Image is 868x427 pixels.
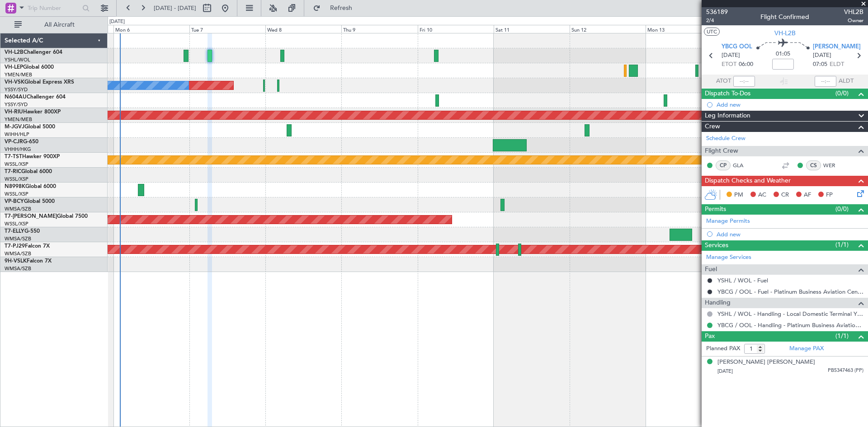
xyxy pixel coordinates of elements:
[322,5,360,11] span: Refresh
[5,229,24,234] span: T7-ELLY
[717,277,768,284] a: YSHL / WOL - Fuel
[706,7,728,17] span: 536189
[5,139,23,145] span: VP-CJR
[5,101,28,108] a: YSSY/SYD
[706,344,740,353] label: Planned PAX
[705,298,731,308] span: Handling
[5,250,31,257] a: WMSA/SZB
[5,221,28,227] a: WSSL/XSP
[5,71,32,78] a: YMEN/MEB
[24,22,95,28] span: All Aircraft
[113,25,189,33] div: Mon 6
[5,169,21,174] span: T7-RIC
[717,368,733,375] span: [DATE]
[5,206,31,212] a: WMSA/SZB
[5,161,28,168] a: WSSL/XSP
[5,199,55,204] a: VP-BCYGlobal 5000
[734,191,743,200] span: PM
[5,56,30,63] a: YSHL/WOL
[717,230,863,238] div: Add new
[5,50,24,55] span: VH-L2B
[5,235,31,242] a: WMSA/SZB
[5,65,54,70] a: VH-LEPGlobal 6000
[309,1,363,15] button: Refresh
[706,217,750,226] a: Manage Permits
[806,160,821,170] div: CS
[5,116,32,123] a: YMEN/MEB
[5,244,25,249] span: T7-PJ29
[774,28,796,38] span: VH-L2B
[5,124,24,130] span: M-JGVJ
[494,25,570,33] div: Sat 11
[835,204,849,214] span: (0/0)
[5,184,56,189] a: N8998KGlobal 6000
[5,191,28,197] a: WSSL/XSP
[706,134,745,143] a: Schedule Crew
[733,76,755,87] input: --:--
[5,184,25,189] span: N8998K
[813,42,861,52] span: [PERSON_NAME]
[5,80,74,85] a: VH-VSKGlobal Express XRS
[5,94,27,100] span: N604AU
[716,160,731,170] div: CP
[5,131,29,138] a: WIHH/HLP
[5,169,52,174] a: T7-RICGlobal 6000
[5,229,40,234] a: T7-ELLYG-550
[717,101,863,108] div: Add new
[418,25,494,33] div: Fri 10
[835,89,849,98] span: (0/0)
[705,240,728,251] span: Services
[705,204,726,215] span: Permits
[28,1,80,15] input: Trip Number
[705,122,720,132] span: Crew
[835,240,849,249] span: (1/1)
[341,25,417,33] div: Thu 9
[844,7,863,17] span: VHL2B
[826,191,833,200] span: FP
[758,191,766,200] span: AC
[705,331,715,342] span: Pax
[705,111,750,121] span: Leg Information
[823,161,844,169] a: WER
[789,344,824,353] a: Manage PAX
[705,176,791,186] span: Dispatch Checks and Weather
[154,4,196,12] span: [DATE] - [DATE]
[705,264,717,275] span: Fuel
[5,109,23,115] span: VH-RIU
[5,154,60,160] a: T7-TSTHawker 900XP
[706,17,728,24] span: 2/4
[804,191,811,200] span: AF
[5,94,66,100] a: N604AUChallenger 604
[717,288,863,296] a: YBCG / OOL - Fuel - Platinum Business Aviation Centre YBCG / OOL
[5,214,57,219] span: T7-[PERSON_NAME]
[189,25,265,33] div: Tue 7
[739,60,753,69] span: 06:00
[265,25,341,33] div: Wed 8
[5,258,27,264] span: 9H-VSLK
[760,12,809,22] div: Flight Confirmed
[706,253,751,262] a: Manage Services
[722,60,736,69] span: ETOT
[705,89,750,99] span: Dispatch To-Dos
[5,258,52,264] a: 9H-VSLKFalcon 7X
[5,214,88,219] a: T7-[PERSON_NAME]Global 7500
[835,331,849,341] span: (1/1)
[5,86,28,93] a: YSSY/SYD
[717,358,815,367] div: [PERSON_NAME] [PERSON_NAME]
[109,18,125,26] div: [DATE]
[5,265,31,272] a: WMSA/SZB
[717,321,863,329] a: YBCG / OOL - Handling - Platinum Business Aviation Centre YBCG / OOL
[5,124,55,130] a: M-JGVJGlobal 5000
[722,51,740,60] span: [DATE]
[5,154,22,160] span: T7-TST
[716,77,731,86] span: ATOT
[813,60,827,69] span: 07:05
[5,146,31,153] a: VHHH/HKG
[5,244,50,249] a: T7-PJ29Falcon 7X
[646,25,722,33] div: Mon 13
[704,28,720,36] button: UTC
[781,191,789,200] span: CR
[705,146,738,156] span: Flight Crew
[570,25,646,33] div: Sun 12
[5,139,38,145] a: VP-CJRG-650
